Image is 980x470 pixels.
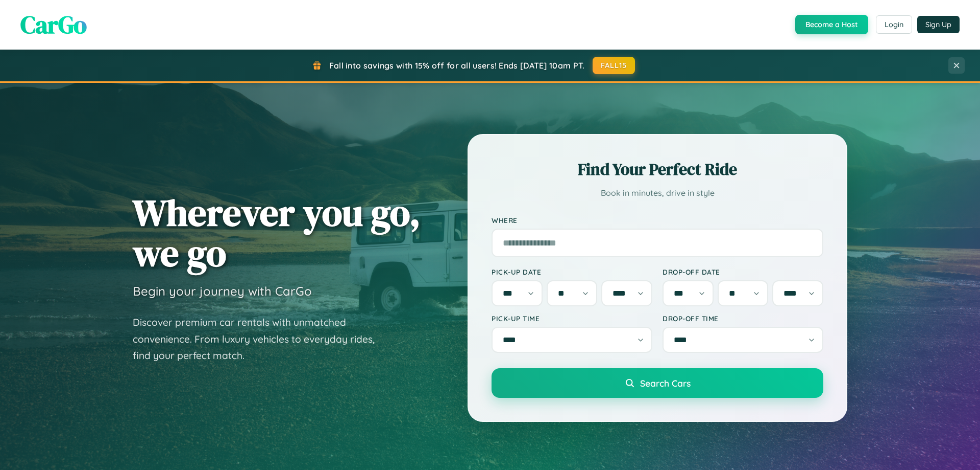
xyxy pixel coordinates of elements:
label: Pick-up Time [492,314,652,323]
button: Login [876,15,912,34]
h2: Find Your Perfect Ride [492,158,823,181]
span: CarGo [20,8,87,41]
label: Drop-off Date [663,267,823,276]
span: Fall into savings with 15% off for all users! Ends [DATE] 10am PT. [329,60,585,71]
label: Drop-off Time [663,314,823,323]
h3: Begin your journey with CarGo [133,283,312,299]
button: Become a Host [795,15,868,34]
button: Search Cars [492,368,823,398]
h1: Wherever you go, we go [133,192,421,273]
p: Discover premium car rentals with unmatched convenience. From luxury vehicles to everyday rides, ... [133,314,388,364]
p: Book in minutes, drive in style [492,186,823,200]
label: Where [492,216,823,225]
span: Search Cars [640,377,691,389]
button: Sign Up [917,16,960,33]
label: Pick-up Date [492,267,652,276]
button: FALL15 [593,57,635,74]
